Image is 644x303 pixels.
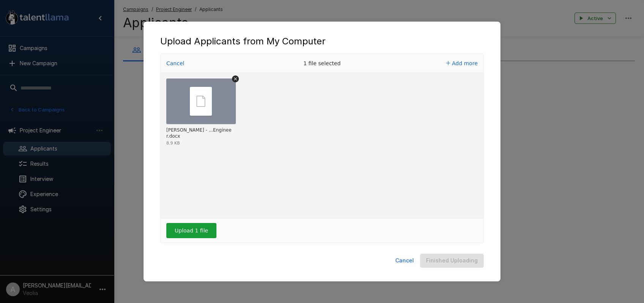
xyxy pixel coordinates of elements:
[166,141,180,145] div: 8.9 KB
[164,58,186,69] button: Cancel
[166,127,234,139] div: Adam Stokar - Project Engineer.docx
[166,223,216,238] button: Upload 1 file
[160,53,484,243] div: Uppy Dashboard
[392,254,417,268] button: Cancel
[452,60,478,66] span: Add more
[265,54,379,73] div: 1 file selected
[443,58,481,69] button: Add more files
[232,75,239,82] button: Remove file
[160,35,484,47] div: Upload Applicants from My Computer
